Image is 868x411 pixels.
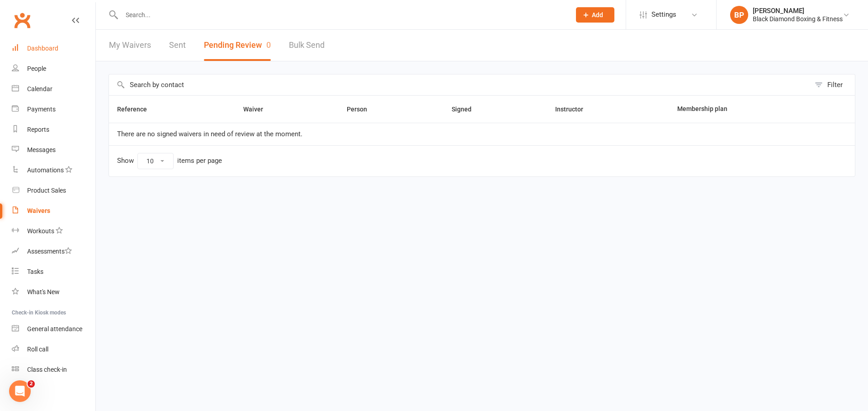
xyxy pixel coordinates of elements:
[169,30,186,61] a: Sent
[27,346,48,353] div: Roll call
[28,380,35,388] span: 2
[266,40,271,50] span: 0
[12,38,95,59] a: Dashboard
[730,6,748,24] div: BP
[12,59,95,79] a: People
[669,96,818,123] th: Membership plan
[27,65,46,72] div: People
[452,106,481,113] span: Signed
[27,126,49,133] div: Reports
[27,85,52,92] div: Calendar
[592,11,603,18] span: Add
[753,7,843,15] div: [PERSON_NAME]
[289,30,325,61] a: Bulk Send
[555,104,593,115] button: Instructor
[27,325,82,332] div: General attendance
[27,45,58,52] div: Dashboard
[117,106,157,113] span: Reference
[12,140,95,160] a: Messages
[12,360,95,380] a: Class kiosk mode
[753,15,843,23] div: Black Diamond Boxing & Fitness
[12,160,95,180] a: Automations
[27,366,67,373] div: Class check-in
[347,106,377,113] span: Person
[27,268,43,275] div: Tasks
[12,339,95,360] a: Roll call
[12,79,95,99] a: Calendar
[810,74,855,95] button: Filter
[204,30,271,61] button: Pending Review0
[555,106,593,113] span: Instructor
[27,227,54,235] div: Workouts
[12,282,95,302] a: What's New
[109,30,151,61] a: My Waivers
[243,104,273,115] button: Waiver
[12,221,95,241] a: Workouts
[12,99,95,120] a: Payments
[27,187,66,194] div: Product Sales
[177,157,222,165] div: items per page
[27,166,64,174] div: Automations
[109,123,855,145] td: There are no signed waivers in need of review at the moment.
[12,319,95,339] a: General attendance kiosk mode
[347,104,377,115] button: Person
[12,262,95,282] a: Tasks
[651,5,676,25] span: Settings
[12,201,95,221] a: Waivers
[12,180,95,201] a: Product Sales
[827,79,843,90] div: Filter
[576,7,614,23] button: Add
[9,380,31,402] iframe: Intercom live chat
[12,241,95,262] a: Assessments
[119,9,564,21] input: Search...
[27,146,56,153] div: Messages
[27,207,50,214] div: Waivers
[117,104,157,115] button: Reference
[109,74,810,95] input: Search by contact
[27,288,60,296] div: What's New
[452,104,481,115] button: Signed
[12,120,95,140] a: Reports
[27,106,56,113] div: Payments
[243,106,273,113] span: Waiver
[27,248,72,255] div: Assessments
[117,153,222,169] div: Show
[11,9,33,32] a: Clubworx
